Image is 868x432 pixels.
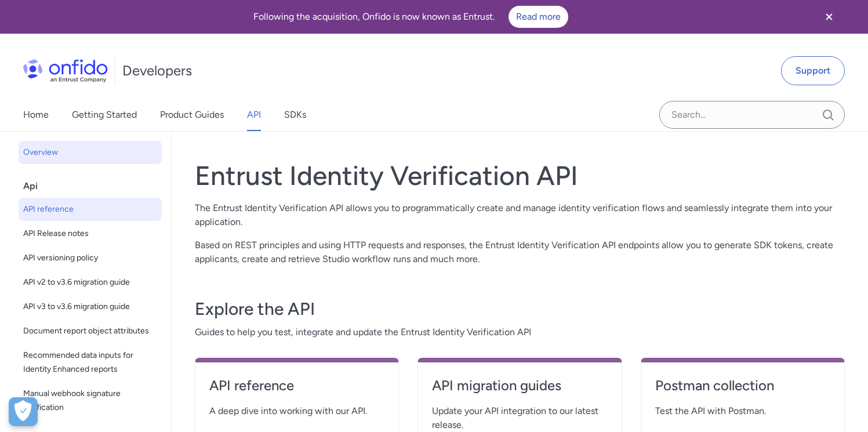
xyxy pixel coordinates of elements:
h4: API migration guides [432,376,607,395]
h1: Developers [122,61,192,80]
span: API reference [23,202,157,216]
span: Test the API with Postman. [655,404,830,418]
span: API versioning policy [23,251,157,265]
a: Postman collection [655,376,830,404]
a: API versioning policy [19,246,162,270]
a: API [247,99,261,131]
a: Document report object attributes [19,320,162,343]
span: API v3 to v3.6 migration guide [23,300,157,314]
a: Getting Started [72,99,137,131]
h4: Postman collection [655,376,830,395]
span: API v2 to v3.6 migration guide [23,275,157,289]
span: A deep dive into working with our API. [209,404,384,418]
a: API Release notes [19,222,162,245]
img: Onfido Logo [23,59,108,82]
svg: Close banner [822,10,836,24]
div: Following the acquisition, Onfido is now known as Entrust. [14,6,808,28]
span: Overview [23,146,157,159]
a: API migration guides [432,376,607,404]
a: Product Guides [160,99,224,131]
p: The Entrust Identity Verification API allows you to programmatically create and manage identity v... [195,201,845,229]
h1: Entrust Identity Verification API [195,159,845,192]
a: Manual webhook signature verification [19,382,162,419]
a: API reference [209,376,384,404]
span: Update your API integration to our latest release. [432,404,607,432]
h4: API reference [209,376,384,395]
a: SDKs [284,99,306,131]
a: Recommended data inputs for Identity Enhanced reports [19,344,162,381]
button: Close banner [808,2,851,31]
button: Open Preferences [9,397,38,426]
span: Manual webhook signature verification [23,387,157,415]
a: Read more [509,6,568,28]
p: Based on REST principles and using HTTP requests and responses, the Entrust Identity Verification... [195,238,845,266]
h3: Explore the API [195,297,845,321]
div: Cookie Preferences [9,397,38,426]
span: Document report object attributes [23,324,157,338]
a: Home [23,99,49,131]
span: Guides to help you test, integrate and update the Entrust Identity Verification API [195,325,845,339]
a: Overview [19,141,162,164]
a: API v3 to v3.6 migration guide [19,295,162,318]
a: API reference [19,198,162,221]
a: Support [781,56,845,85]
span: API Release notes [23,227,157,241]
span: Recommended data inputs for Identity Enhanced reports [23,348,157,376]
input: Onfido search input field [659,101,845,129]
a: API v2 to v3.6 migration guide [19,271,162,294]
div: Api [23,175,166,198]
